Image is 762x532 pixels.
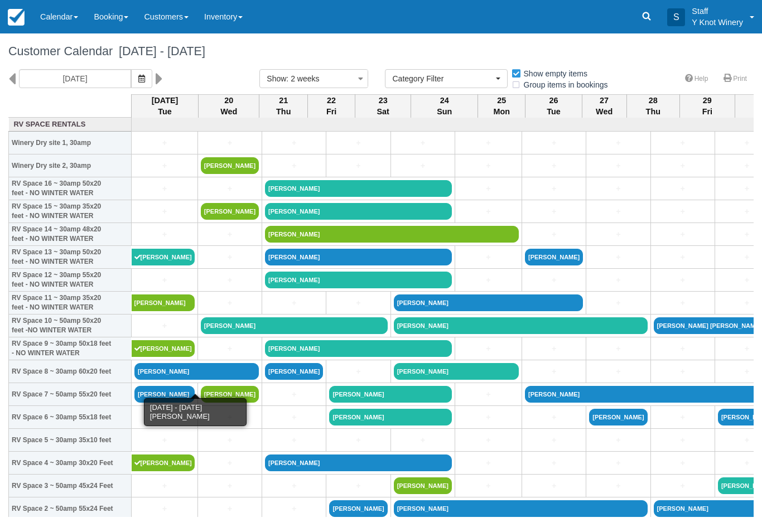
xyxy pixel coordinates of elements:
a: + [654,480,712,492]
a: + [458,434,519,446]
span: Group items in bookings [511,80,617,88]
a: + [525,183,583,195]
a: + [201,343,259,355]
th: RV Space 14 ~ 30amp 48x20 feet - NO WINTER WATER [9,223,132,246]
a: + [589,366,647,378]
a: + [654,412,712,423]
a: + [525,274,583,286]
button: Category Filter [385,69,508,88]
a: [PERSON_NAME] [589,409,647,425]
a: + [458,274,519,286]
a: + [458,343,519,355]
a: + [654,297,712,309]
a: + [201,137,259,149]
th: RV Space 10 ~ 50amp 50x20 feet -NO WINTER WATER [9,315,132,337]
a: + [201,297,259,309]
a: + [265,503,323,515]
a: [PERSON_NAME] [394,500,648,517]
a: + [654,137,712,149]
a: + [201,274,259,286]
span: Show [267,74,286,83]
a: + [525,366,583,378]
a: + [265,389,323,400]
a: + [201,229,259,240]
a: + [458,137,519,149]
th: 27 Wed [582,94,626,118]
a: + [654,457,712,469]
a: + [201,457,259,469]
a: + [589,297,647,309]
a: + [589,480,647,492]
a: + [265,160,323,172]
a: + [134,206,195,217]
span: Show empty items [511,69,596,77]
a: + [525,343,583,355]
a: [PERSON_NAME] [394,294,583,311]
a: + [134,434,195,446]
a: + [329,366,387,378]
a: + [589,137,647,149]
a: [PERSON_NAME] [329,409,452,425]
a: + [201,480,259,492]
th: RV Space 4 ~ 30amp 30x20 Feet [9,452,132,475]
a: [PERSON_NAME] [201,203,259,220]
th: 21 Thu [259,94,308,118]
h1: Customer Calendar [8,45,754,58]
label: Show empty items [511,65,595,82]
th: RV Space 12 ~ 30amp 55x20 feet - NO WINTER WATER [9,269,132,292]
a: + [654,206,712,217]
th: 28 Thu [626,94,679,118]
span: [DATE] - [DATE] [113,44,205,58]
a: + [458,252,519,263]
a: RV Space Rentals [12,119,129,130]
a: [PERSON_NAME] [201,386,259,403]
th: Winery Dry site 2, 30amp [9,154,132,177]
a: + [525,480,583,492]
th: RV Space 16 ~ 30amp 50x20 feet - NO WINTER WATER [9,177,132,200]
button: Show: 2 weeks [259,69,368,88]
a: + [458,412,519,423]
a: + [201,252,259,263]
a: + [134,183,195,195]
a: + [525,434,583,446]
a: [PERSON_NAME] [329,500,387,517]
p: Staff [692,6,743,17]
th: RV Space 7 ~ 50amp 55x20 feet [9,383,132,406]
a: + [525,229,583,240]
a: + [265,297,323,309]
a: + [329,137,387,149]
th: 22 Fri [308,94,355,118]
img: checkfront-main-nav-mini-logo.png [8,9,25,26]
a: + [458,389,519,400]
a: [PERSON_NAME] [265,272,452,288]
a: + [134,160,195,172]
a: + [265,137,323,149]
a: + [589,457,647,469]
a: [PERSON_NAME] [329,386,452,403]
a: + [525,206,583,217]
th: 20 Wed [199,94,259,118]
span: : 2 weeks [286,74,319,83]
a: + [654,343,712,355]
a: + [525,160,583,172]
a: [PERSON_NAME] [201,157,259,174]
div: S [667,8,685,26]
a: + [329,160,387,172]
th: RV Space 2 ~ 50amp 55x24 Feet [9,497,132,520]
a: + [201,412,259,423]
a: + [589,274,647,286]
th: RV Space 3 ~ 50amp 45x24 Feet [9,475,132,497]
a: [PERSON_NAME] [265,249,452,265]
a: + [458,206,519,217]
a: [PERSON_NAME] [525,249,583,265]
th: RV Space 5 ~ 30amp 35x10 feet [9,429,132,452]
a: + [654,229,712,240]
a: + [134,503,195,515]
th: RV Space 6 ~ 30amp 55x18 feet [9,406,132,429]
a: [PERSON_NAME] [265,226,519,243]
a: + [654,366,712,378]
th: 24 Sun [411,94,478,118]
a: + [654,160,712,172]
th: RV Space 11 ~ 30amp 35x20 feet - NO WINTER WATER [9,292,132,315]
th: RV Space 15 ~ 30amp 35x20 feet - NO WINTER WATER [9,200,132,223]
